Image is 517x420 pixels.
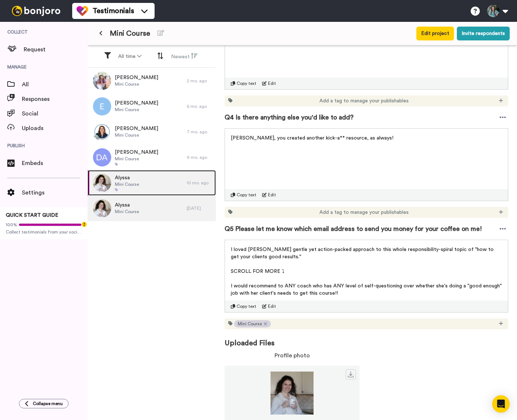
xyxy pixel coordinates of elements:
span: Edit [268,192,276,198]
span: I loved [PERSON_NAME] gentle yet action-packed approach to this whole responsibility-spiral topic... [231,247,495,259]
a: [PERSON_NAME]Mini Course9 mo. ago [88,145,216,170]
span: Mini Course [115,81,158,87]
div: 10 mo. ago [187,180,212,186]
div: Tooltip anchor [81,221,88,228]
span: Collect testimonials from your socials [6,229,82,235]
span: Mini Course [115,181,139,187]
div: 2 mo. ago [187,78,212,84]
span: Alyssa [115,201,139,209]
span: I would recommend to ANY coach who has ANY level of self-questioning over whether she's doing a "... [231,283,503,296]
span: Mini Course [110,28,150,39]
span: Social [22,109,88,118]
span: Mini Course [115,209,139,215]
span: [PERSON_NAME] [115,99,158,107]
span: Edit [268,303,276,309]
span: Mini Course [115,132,158,138]
a: [PERSON_NAME]Mini Course6 mo. ago [88,94,216,119]
span: Alyssa [115,174,139,181]
span: Copy text [237,192,256,198]
span: Copy text [237,303,256,309]
span: Uploads [22,124,88,133]
a: [PERSON_NAME]Mini Course7 mo. ago [88,119,216,145]
span: Mini Course [238,321,262,327]
span: Request [24,45,88,54]
div: 6 mo. ago [187,103,212,109]
img: e7d25156-7876-4721-b1d0-24e821c146e9.png [93,123,111,141]
span: Profile photo [275,351,310,360]
span: Q4 Is there anything else you'd like to add? [225,112,354,122]
span: Add a tag to manage your publishables [319,209,409,216]
img: 9201a3b7-c17d-40f9-b9ea-40316d5da8fe.jpeg [225,372,359,415]
span: Edit [268,81,276,86]
span: [PERSON_NAME], you created another kick-a** resource, as always! [231,136,393,141]
div: 9 mo. ago [187,154,212,160]
div: Open Intercom Messenger [492,395,510,413]
span: [PERSON_NAME] [115,125,158,132]
button: Edit project [416,27,454,40]
span: All [22,80,88,89]
span: Mini Course [115,107,158,113]
span: Settings [22,188,88,197]
span: Copy text [237,81,256,86]
span: Uploaded Files [225,329,508,348]
span: Collapse menu [33,401,63,407]
img: tm-color.svg [77,5,88,17]
img: fe3d1c66-ba7f-4404-8e7d-d7aa627ba422.jpeg [93,174,111,192]
span: Mini Course [115,156,158,162]
a: AlyssaMini Course10 mo. ago [88,170,216,196]
span: Embeds [22,159,88,168]
button: Collapse menu [19,399,69,408]
div: [DATE] [187,205,212,211]
a: [PERSON_NAME]Mini Course2 mo. ago [88,68,216,94]
img: bj-logo-header-white.svg [9,6,63,16]
span: Add a tag to manage your publishables [319,97,409,105]
img: e.png [93,97,111,115]
span: Responses [22,95,88,103]
span: [PERSON_NAME] [115,149,158,156]
img: fe3d1c66-ba7f-4404-8e7d-d7aa627ba422.jpeg [93,199,111,217]
span: 100% [6,222,17,228]
button: Newest [167,50,202,63]
span: [PERSON_NAME] [115,74,158,81]
a: AlyssaMini Course[DATE] [88,196,216,221]
img: eb67f09a-7910-42c2-ae5c-9cd0a647fc7a.jpeg [93,72,111,90]
div: 7 mo. ago [187,129,212,135]
span: QUICK START GUIDE [6,213,58,218]
button: Invite respondents [457,27,510,40]
span: Q5 Please let me know which email address to send you money for your coffee on me! [225,224,482,234]
button: All time [114,50,146,63]
span: SCROLL FOR MORE ⤵ [231,269,284,274]
img: da.png [93,148,111,166]
span: Testimonials [93,6,134,16]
